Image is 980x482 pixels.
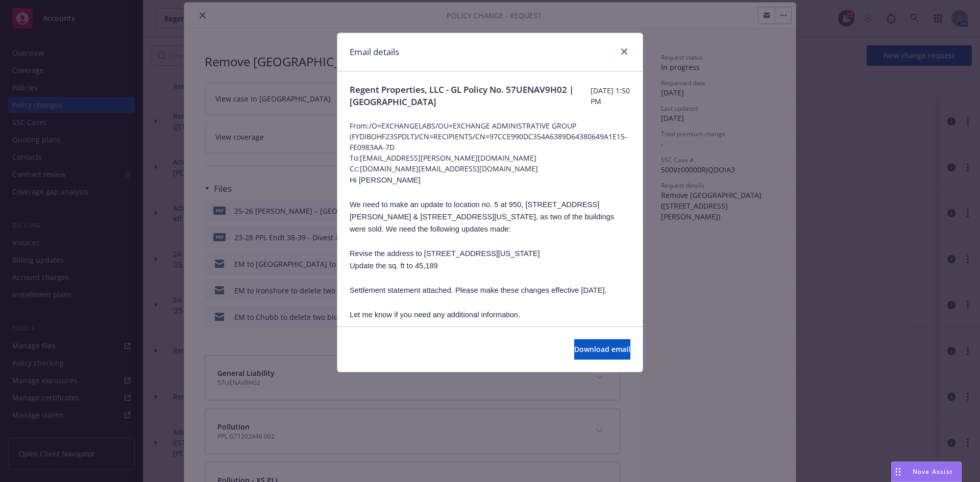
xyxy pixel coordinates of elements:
[913,467,953,476] span: Nova Assist
[892,462,904,481] div: Drag to move
[350,311,520,319] span: Let me know if you need any additional information.
[350,200,614,233] span: We need to make an update to location no. 5 at 950, [STREET_ADDRESS][PERSON_NAME] & [STREET_ADDRE...
[350,286,607,294] span: Settlement statement attached. Please make these changes effective [DATE].
[350,249,540,258] span: Revise the address to [STREET_ADDRESS][US_STATE]
[350,262,438,270] span: Update the sq. ft to 45,189
[891,462,962,482] button: Nova Assist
